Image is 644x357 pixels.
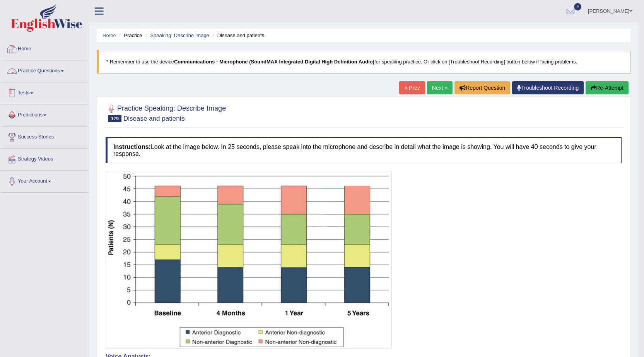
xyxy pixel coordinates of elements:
[150,32,209,38] a: Speaking: Describe Image
[0,104,89,124] a: Predictions
[210,32,264,39] li: Disease and patients
[0,38,89,58] a: Home
[574,3,582,10] span: 9
[97,50,630,73] blockquote: * Remember to use the device for speaking practice. Or click on [Troubleshoot Recording] button b...
[0,126,89,146] a: Success Stories
[399,81,425,94] a: « Prev
[102,32,116,38] a: Home
[454,81,510,94] button: Report Question
[108,115,121,122] span: 179
[586,81,629,94] button: Re-Attempt
[0,82,89,102] a: Tests
[174,59,374,65] b: Communications - Microphone (SoundMAX Integrated Digital High Definition Audio)
[106,103,226,122] h2: Practice Speaking: Describe Image
[113,143,151,150] b: Instructions:
[123,115,185,122] small: Disease and patients
[0,171,89,190] a: Your Account
[427,81,453,94] a: Next »
[0,60,89,80] a: Practice Questions
[117,32,142,39] li: Practice
[0,149,89,168] a: Strategy Videos
[106,137,622,163] h4: Look at the image below. In 25 seconds, please speak into the microphone and describe in detail w...
[512,81,584,94] a: Troubleshoot Recording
